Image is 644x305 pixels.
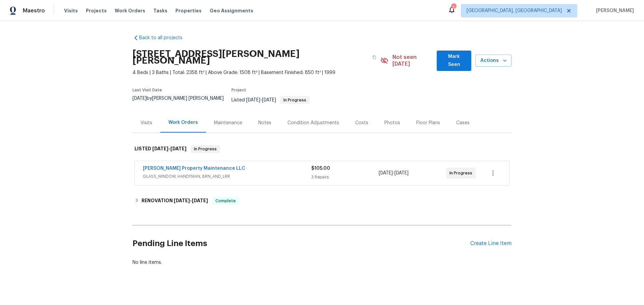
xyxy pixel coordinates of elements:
[175,7,202,14] span: Properties
[311,166,330,171] span: $105.00
[593,7,634,14] span: [PERSON_NAME]
[115,7,145,14] span: Work Orders
[467,7,562,14] span: [GEOGRAPHIC_DATA], [GEOGRAPHIC_DATA]
[394,171,409,175] span: [DATE]
[262,98,276,102] span: [DATE]
[456,120,470,126] div: Cases
[246,98,260,102] span: [DATE]
[437,51,471,71] button: Mark Seen
[231,98,310,102] span: Listed
[192,198,208,203] span: [DATE]
[210,7,253,14] span: Geo Assignments
[132,51,368,64] h2: [STREET_ADDRESS][PERSON_NAME][PERSON_NAME]
[152,146,168,151] span: [DATE]
[258,120,271,126] div: Notes
[86,7,107,14] span: Projects
[132,138,512,160] div: LISTED [DATE]-[DATE]In Progress
[174,198,208,203] span: -
[132,96,147,101] span: [DATE]
[246,98,276,102] span: -
[213,198,238,204] span: Complete
[170,146,186,151] span: [DATE]
[231,88,246,92] span: Project
[135,145,186,153] h6: LISTED
[153,8,167,13] span: Tasks
[143,166,245,171] a: [PERSON_NAME] Property Maintenance LLC
[132,96,231,109] div: by [PERSON_NAME] [PERSON_NAME]
[132,193,512,209] div: RENOVATION [DATE]-[DATE]Complete
[191,146,219,152] span: In Progress
[379,171,393,175] span: [DATE]
[355,120,368,126] div: Costs
[379,170,409,176] span: -
[311,174,379,180] div: 3 Repairs
[281,98,309,102] span: In Progress
[368,51,380,63] button: Copy Address
[132,34,197,41] a: Back to all projects
[470,240,512,247] div: Create Line Item
[384,120,400,126] div: Photos
[168,119,198,126] div: Work Orders
[142,197,208,205] h6: RENOVATION
[392,54,433,67] span: Not seen [DATE]
[64,7,78,14] span: Visits
[23,7,45,14] span: Maestro
[141,120,152,126] div: Visits
[416,120,440,126] div: Floor Plans
[143,173,311,180] span: GLASS_WINDOW, HANDYMAN, BRN_AND_LRR
[132,259,512,266] div: No line items.
[481,57,506,65] span: Actions
[132,228,470,259] h2: Pending Line Items
[451,4,456,11] div: 2
[287,120,339,126] div: Condition Adjustments
[132,88,162,92] span: Last Visit Date
[174,198,190,203] span: [DATE]
[449,170,475,176] span: In Progress
[214,120,242,126] div: Maintenance
[132,69,380,76] span: 4 Beds | 3 Baths | Total: 2358 ft² | Above Grade: 1508 ft² | Basement Finished: 850 ft² | 1999
[442,53,466,69] span: Mark Seen
[475,55,512,67] button: Actions
[152,146,186,151] span: -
